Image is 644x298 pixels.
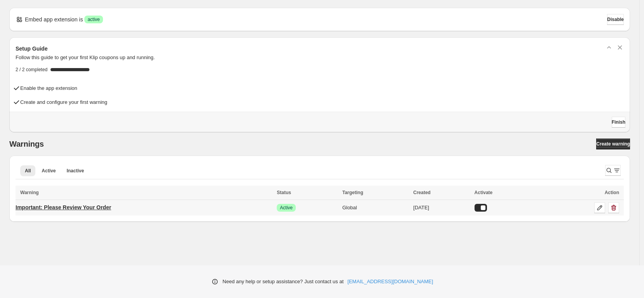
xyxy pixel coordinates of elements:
[25,168,31,174] span: All
[607,14,624,25] button: Disable
[25,16,83,23] p: Embed app extension is
[347,278,433,286] a: [EMAIL_ADDRESS][DOMAIN_NAME]
[607,16,624,23] span: Disable
[596,138,630,149] a: Create warning
[42,168,56,174] span: Active
[596,141,630,147] span: Create warning
[612,119,625,125] span: Finish
[20,190,39,195] span: Warning
[413,190,431,195] span: Created
[16,45,47,53] h3: Setup Guide
[280,205,293,211] span: Active
[16,67,47,73] span: 2 / 2 completed
[16,203,111,211] p: Important: Please Review Your Order
[20,98,107,106] h4: Create and configure your first warning
[16,54,624,61] p: Follow this guide to get your first Klip coupons up and running.
[66,168,84,174] span: Inactive
[20,84,77,92] h4: Enable the app extension
[342,204,409,212] div: Global
[612,117,625,128] button: Finish
[342,190,363,195] span: Targeting
[605,190,619,195] span: Action
[16,201,111,214] a: Important: Please Review Your Order
[413,204,469,212] div: [DATE]
[277,190,291,195] span: Status
[87,16,99,23] span: active
[9,139,44,149] h2: Warnings
[475,190,493,195] span: Activate
[605,165,621,176] button: Search and filter results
